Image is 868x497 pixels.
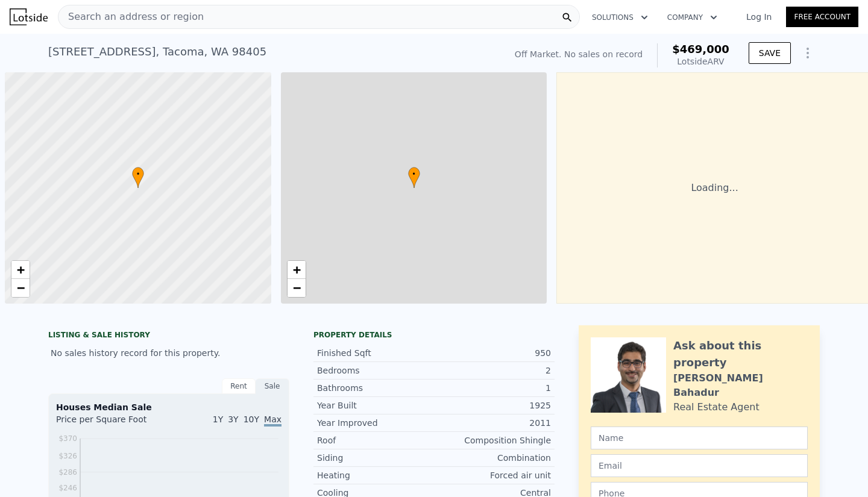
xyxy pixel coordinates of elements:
span: • [132,169,144,180]
button: Company [658,7,727,28]
a: Zoom out [11,279,30,297]
div: Ask about this property [673,337,808,371]
div: Property details [313,330,555,340]
div: Composition Shingle [434,434,551,446]
span: + [17,262,25,277]
span: Max [264,414,281,427]
div: • [132,167,144,188]
div: [PERSON_NAME] Bahadur [673,371,808,400]
div: Price per Square Foot [56,413,169,433]
div: Bathrooms [317,382,434,394]
div: Year Improved [317,417,434,429]
div: Real Estate Agent [673,400,759,414]
a: Zoom out [288,279,306,297]
span: Search an address or region [58,10,204,24]
a: Zoom in [11,261,30,279]
div: Siding [317,452,434,464]
tspan: $370 [58,434,77,443]
input: Name [591,427,808,449]
button: Show Options [796,41,820,65]
a: Zoom in [288,261,306,279]
div: [STREET_ADDRESS] , Tacoma , WA 98405 [48,43,266,60]
div: 1925 [434,399,551,411]
div: Forced air unit [434,469,551,481]
div: Off Market. No sales on record [515,48,643,60]
input: Email [591,454,808,477]
div: Year Built [317,399,434,411]
div: LISTING & SALE HISTORY [48,330,289,342]
div: 950 [434,347,551,359]
div: No sales history record for this property. [48,342,289,364]
span: − [17,280,25,295]
a: Log In [732,11,786,23]
span: 3Y [228,414,238,424]
div: Lotside ARV [672,55,729,67]
div: • [408,167,420,188]
tspan: $326 [58,452,77,460]
span: − [292,280,300,295]
div: Sale [256,378,289,394]
div: Rent [222,378,256,394]
span: + [292,262,300,277]
span: $469,000 [672,43,729,55]
div: Finished Sqft [317,347,434,359]
div: Bedrooms [317,364,434,377]
div: 1 [434,382,551,394]
img: Lotside [10,8,48,25]
div: 2011 [434,417,551,429]
span: • [408,169,420,180]
div: Heating [317,469,434,481]
div: Houses Median Sale [56,401,281,413]
tspan: $286 [58,468,77,477]
a: Free Account [786,7,858,27]
span: 10Y [244,414,259,424]
div: Roof [317,434,434,446]
button: Solutions [582,7,658,28]
div: Combination [434,452,551,464]
tspan: $246 [58,484,77,492]
span: 1Y [213,414,223,424]
div: 2 [434,364,551,377]
button: SAVE [749,42,791,64]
